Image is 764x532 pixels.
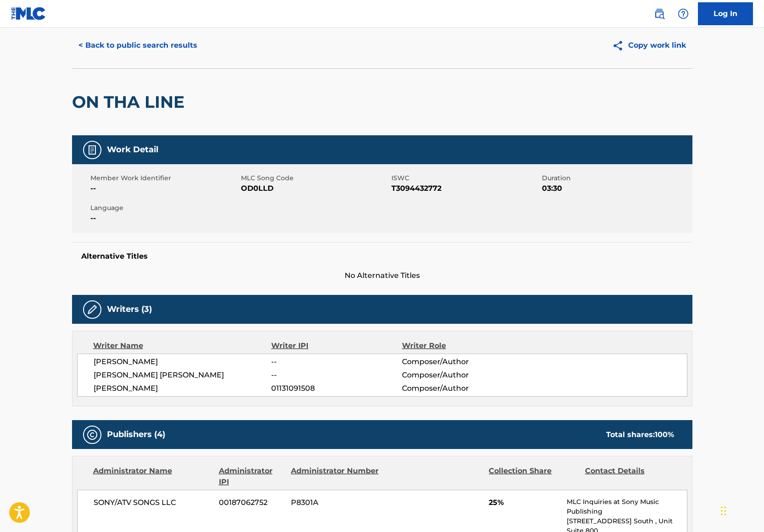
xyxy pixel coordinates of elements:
a: Public Search [650,5,669,23]
span: -- [271,356,402,367]
img: MLC Logo [11,7,46,20]
span: Duration [542,173,690,183]
div: Contact Details [585,465,674,488]
span: Language [90,203,239,213]
div: Administrator IPI [219,465,284,488]
span: 100 % [655,430,674,439]
span: 01131091508 [271,383,402,394]
span: No Alternative Titles [72,270,692,281]
div: Total shares: [606,429,674,440]
span: OD0LLD [241,183,389,194]
p: MLC Inquiries at Sony Music Publishing [567,497,686,516]
span: 03:30 [542,183,690,194]
span: Member Work Identifier [90,173,239,183]
span: [PERSON_NAME] [PERSON_NAME] [94,370,272,381]
span: -- [90,213,239,224]
span: Composer/Author [402,370,521,381]
span: ISWC [391,173,540,183]
img: help [678,8,689,19]
span: T3094432772 [391,183,540,194]
a: Log In [698,2,753,25]
div: Help [674,5,692,23]
span: P8301A [291,497,380,508]
h5: Publishers (4) [107,429,165,440]
img: Work Detail [87,144,98,155]
img: search [654,8,665,19]
span: Composer/Author [402,356,521,367]
div: Collection Share [489,465,578,488]
h5: Alternative Titles [81,252,683,261]
div: Writer IPI [271,340,402,351]
span: SONY/ATV SONGS LLC [94,497,212,508]
h2: ON THA LINE [72,92,189,112]
span: MLC Song Code [241,173,389,183]
div: Administrator Number [291,465,380,488]
button: Copy work link [606,34,692,57]
button: < Back to public search results [72,34,204,57]
h5: Work Detail [107,144,158,155]
span: [PERSON_NAME] [94,383,272,394]
h5: Writers (3) [107,304,152,315]
span: Composer/Author [402,383,521,394]
div: Writer Role [402,340,521,351]
span: 00187062752 [219,497,284,508]
img: Copy work link [612,40,628,51]
span: -- [90,183,239,194]
img: Writers [87,304,98,315]
span: 25% [489,497,560,508]
span: [PERSON_NAME] [94,356,272,367]
img: Publishers [87,429,98,440]
iframe: Chat Widget [718,488,764,532]
div: Administrator Name [93,465,212,488]
div: Drag [721,497,726,525]
span: -- [271,370,402,381]
div: Writer Name [93,340,272,351]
